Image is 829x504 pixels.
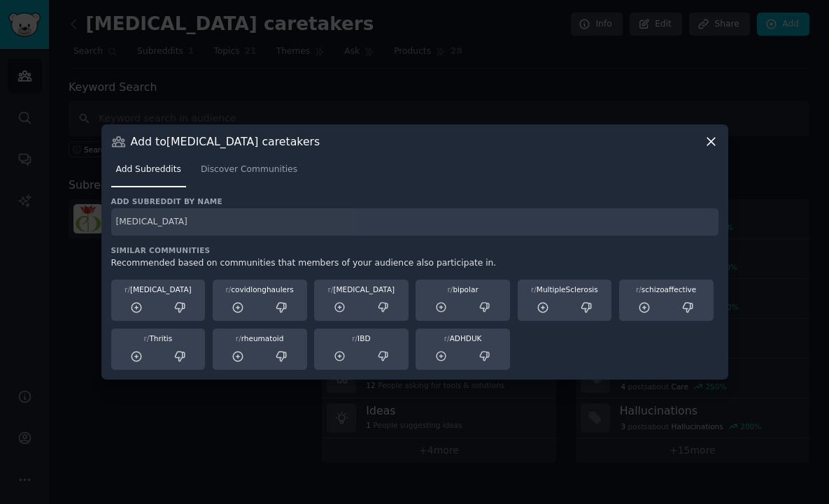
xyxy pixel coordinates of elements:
div: bipolar [420,285,505,294]
div: schizoaffective [624,285,709,294]
span: r/ [236,334,241,343]
div: [MEDICAL_DATA] [319,285,404,294]
div: ADHDUK [420,333,505,343]
h3: Add subreddit by name [111,196,718,206]
span: r/ [444,334,450,343]
div: MultipleSclerosis [523,285,607,294]
span: r/ [328,285,334,294]
span: r/ [448,285,453,294]
a: Discover Communities [196,159,302,187]
div: IBD [319,333,404,343]
span: Add Subreddits [116,164,181,176]
a: Add Subreddits [111,159,186,187]
div: Thritis [116,333,201,343]
div: Recommended based on communities that members of your audience also participate in. [111,257,718,270]
span: r/ [531,285,537,294]
span: r/ [352,334,357,343]
div: rheumatoid [218,333,302,343]
div: [MEDICAL_DATA] [116,285,201,294]
h3: Similar Communities [111,245,718,255]
h3: Add to [MEDICAL_DATA] caretakers [131,134,320,149]
span: r/ [144,334,150,343]
span: r/ [225,285,231,294]
span: r/ [636,285,642,294]
span: r/ [125,285,130,294]
span: Discover Communities [201,164,297,176]
div: covidlonghaulers [218,285,302,294]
